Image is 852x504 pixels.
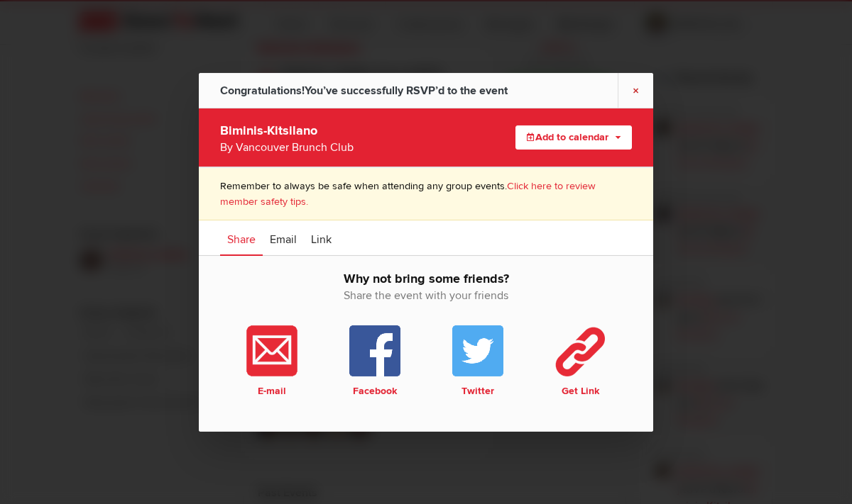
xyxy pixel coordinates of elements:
span: Share [227,233,256,247]
a: Click here to review member safety tips. [220,179,596,207]
a: Share [220,220,263,256]
a: Email [263,220,304,256]
a: Link [304,220,339,256]
div: By Vancouver Brunch Club [220,138,467,155]
span: Congratulations! [220,83,305,97]
span: Share the event with your friends [220,287,632,304]
button: Add to calendar [515,125,632,149]
span: Link [311,233,332,247]
a: Twitter [426,325,529,398]
div: You’ve successfully RSVP’d to the event [220,72,508,108]
div: Biminis-Kitsilano [220,118,467,155]
span: Email [270,233,297,247]
a: Facebook [323,325,426,398]
a: Get Link [529,325,632,398]
h2: Why not bring some friends? [220,270,632,318]
b: Get Link [532,385,629,398]
b: Twitter [429,385,526,398]
a: E-mail [220,325,323,398]
p: Remember to always be safe when attending any group events. [220,178,632,208]
b: E-mail [223,385,320,398]
b: Facebook [326,385,423,398]
a: × [618,72,653,107]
